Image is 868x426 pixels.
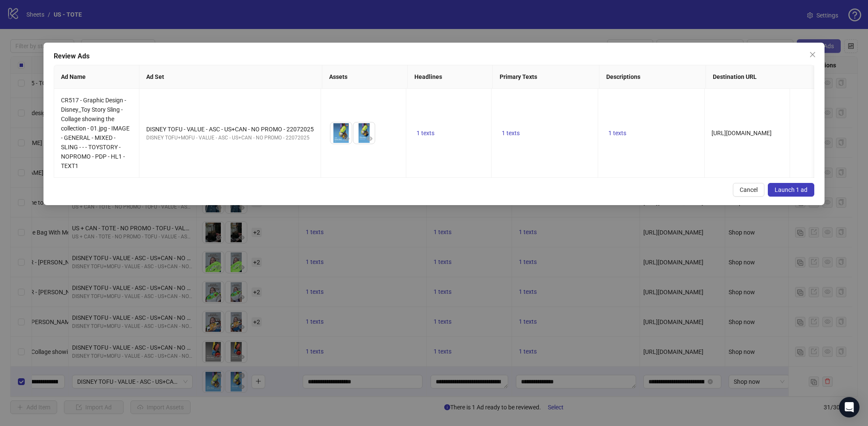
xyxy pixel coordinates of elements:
[712,130,772,136] span: [URL][DOMAIN_NAME]
[768,183,814,197] button: Launch 1 ad
[367,136,373,142] span: eye
[344,136,350,142] span: eye
[839,397,859,417] div: Open Intercom Messenger
[493,65,599,89] th: Primary Texts
[809,51,816,58] span: close
[146,125,314,134] div: DISNEY TOFU - VALUE - ASC - US+CAN - NO PROMO - 22072025
[365,133,375,144] button: Preview
[608,130,626,136] span: 1 texts
[413,128,438,138] button: 1 texts
[733,183,764,197] button: Cancel
[139,65,322,89] th: Ad Set
[61,97,130,169] span: CR517 - Graphic Design - Disney_Toy Story Sling - Collage showing the collection - 01.jpg - IMAGE...
[417,130,434,136] span: 1 texts
[54,51,814,61] div: Review Ads
[605,128,630,138] button: 1 texts
[322,65,408,89] th: Assets
[146,134,314,142] div: DISNEY TOFU+MOFU - VALUE - ASC - US+CAN - NO PROMO - 22072025
[408,65,493,89] th: Headlines
[806,48,819,61] button: Close
[498,128,523,138] button: 1 texts
[330,122,352,144] img: Asset 1
[502,130,520,136] span: 1 texts
[353,122,375,144] img: Asset 2
[599,65,706,89] th: Descriptions
[341,133,352,144] button: Preview
[740,186,758,193] span: Cancel
[54,65,139,89] th: Ad Name
[775,186,807,193] span: Launch 1 ad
